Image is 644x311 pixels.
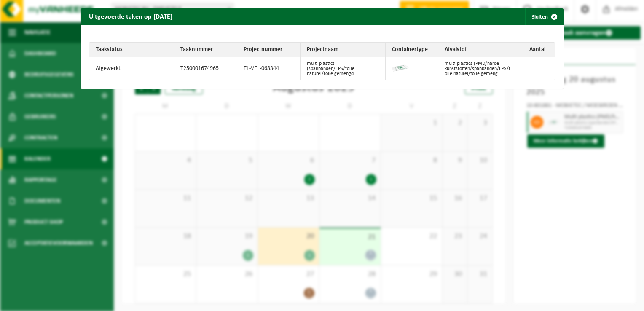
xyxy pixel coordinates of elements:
[523,43,555,57] th: Aantal
[301,43,385,57] th: Projectnaam
[80,8,181,24] h2: Uitgevoerde taken op [DATE]
[237,43,301,57] th: Projectnummer
[438,57,523,80] td: multi plastics (PMD/harde kunststoffen/spanbanden/EPS/folie naturel/folie gemeng
[525,8,563,25] button: Sluiten
[89,57,174,80] td: Afgewerkt
[392,59,409,76] img: LP-SK-00500-LPE-16
[237,57,301,80] td: TL-VEL-068344
[438,43,523,57] th: Afvalstof
[386,43,438,57] th: Containertype
[301,57,385,80] td: multi plastics (spanbanden/EPS/folie naturel/folie gemengd
[174,43,237,57] th: Taaknummer
[174,57,237,80] td: T250001674965
[89,43,174,57] th: Taakstatus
